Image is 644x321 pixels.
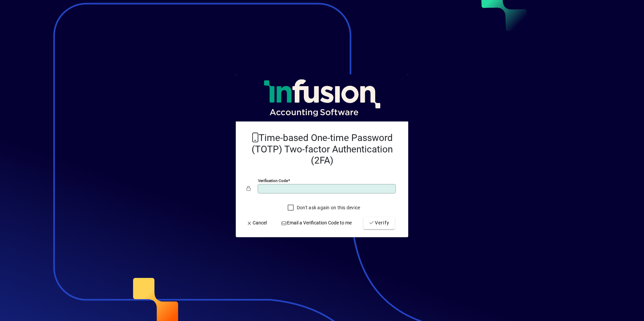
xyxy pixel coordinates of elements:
[247,132,397,166] h2: Time-based One-time Password (TOTP) Two-factor Authentication (2FA)
[279,217,355,229] button: Email a Verification Code to me
[281,219,352,226] span: Email a Verification Code to me
[244,217,269,229] button: Cancel
[363,217,395,229] button: Verify
[258,178,288,183] mat-label: Verification code
[369,219,389,226] span: Verify
[295,204,360,211] label: Don't ask again on this device
[247,219,267,226] span: Cancel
